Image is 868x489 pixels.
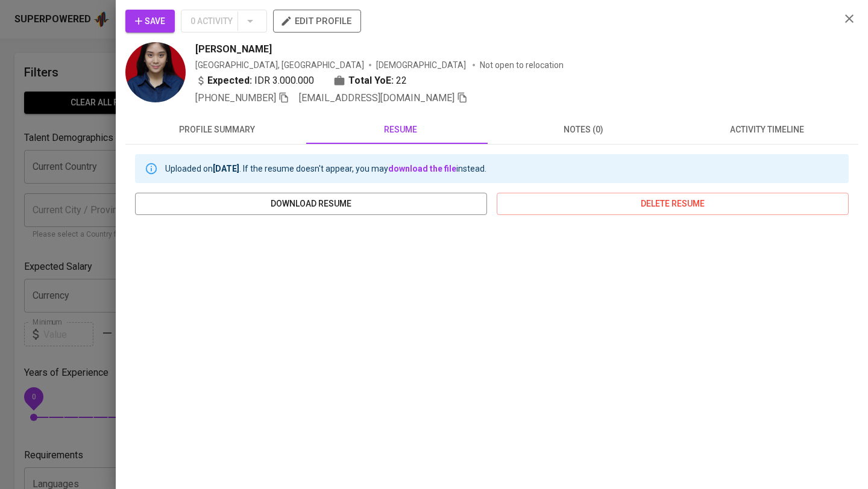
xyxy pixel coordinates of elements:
span: resume [316,122,485,137]
span: profile summary [133,122,301,137]
span: [PHONE_NUMBER] [195,92,276,104]
b: [DATE] [213,164,239,173]
span: Save [135,14,165,29]
span: delete resume [506,196,839,211]
span: notes (0) [499,122,668,137]
b: Total YoE: [348,73,394,88]
span: [DEMOGRAPHIC_DATA] [376,59,468,71]
span: activity timeline [682,122,851,137]
p: Not open to relocation [480,59,564,71]
a: edit profile [273,16,361,25]
button: download resume [135,193,487,215]
span: edit profile [283,13,351,29]
div: Uploaded on . If the resume doesn't appear, you may instead. [165,158,486,179]
span: [EMAIL_ADDRESS][DOMAIN_NAME] [299,92,454,104]
span: [PERSON_NAME] [195,42,272,57]
b: Expected: [207,73,252,88]
div: IDR 3.000.000 [195,73,314,88]
img: 7583d39aff16d02b4ddcb0fb82bd30db.jpeg [125,42,186,102]
span: 22 [396,73,407,88]
button: edit profile [273,10,361,33]
button: Save [125,10,175,33]
a: download the file [388,164,456,173]
button: delete resume [497,193,849,215]
div: [GEOGRAPHIC_DATA], [GEOGRAPHIC_DATA] [195,59,364,71]
span: download resume [145,196,477,211]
